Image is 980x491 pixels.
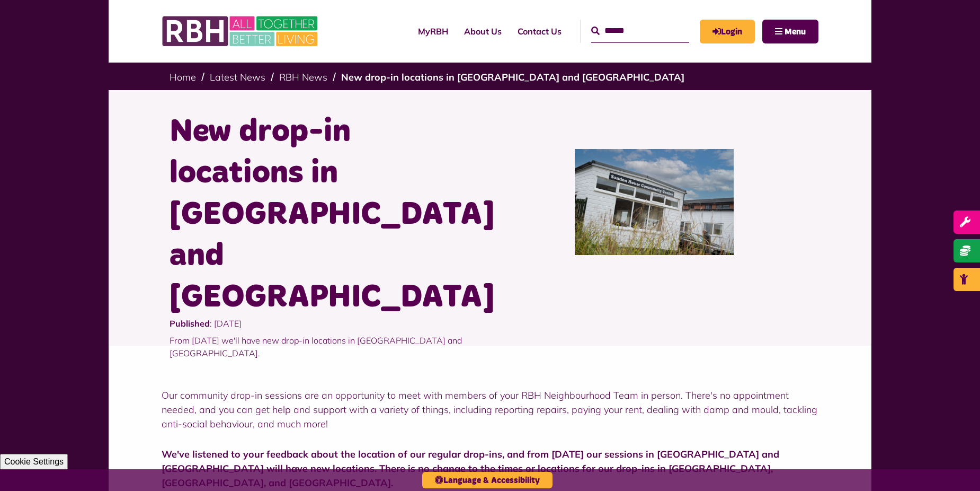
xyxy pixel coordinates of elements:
[279,71,327,83] a: RBH News
[170,318,482,375] p: From [DATE] we'll have new drop-in locations in [GEOGRAPHIC_DATA] and [GEOGRAPHIC_DATA].
[785,28,806,36] span: Menu
[162,388,818,431] p: Our community drop-in sessions are an opportunity to meet with members of your RBH Neighbourhood ...
[422,472,553,488] button: Language & Accessibility
[456,17,510,46] a: About Us
[762,20,818,43] button: Navigation
[162,448,779,489] strong: We've listened to your feedback about the location of our regular drop-ins, and from [DATE] our s...
[341,71,684,83] a: New drop-in locations in [GEOGRAPHIC_DATA] and [GEOGRAPHIC_DATA]
[700,20,755,43] a: MyRBH
[170,317,810,346] p: : [DATE]
[170,318,210,329] strong: Published
[162,11,320,52] img: RBH
[170,71,196,83] a: Home
[575,149,734,255] img: GL2 4053
[510,17,569,46] a: Contact Us
[170,111,482,318] h1: New drop-in locations in [GEOGRAPHIC_DATA] and [GEOGRAPHIC_DATA]
[410,17,456,46] a: MyRBH
[210,71,265,83] a: Latest News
